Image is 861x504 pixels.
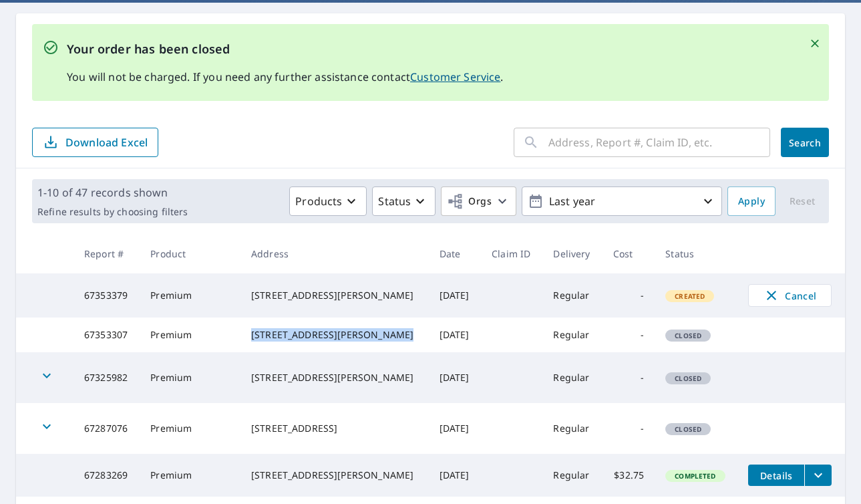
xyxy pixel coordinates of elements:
[295,193,342,209] p: Products
[748,284,832,307] button: Cancel
[727,186,776,216] button: Apply
[667,374,709,383] span: Closed
[667,424,709,434] span: Closed
[762,287,818,303] span: Cancel
[447,193,492,210] span: Orgs
[73,234,140,273] th: Report #
[32,128,158,157] button: Download Excel
[251,289,418,302] div: [STREET_ADDRESS][PERSON_NAME]
[289,186,367,216] button: Products
[542,454,602,497] td: Regular
[251,422,418,435] div: [STREET_ADDRESS]
[140,403,240,454] td: Premium
[667,291,713,301] span: Created
[544,190,700,213] p: Last year
[548,124,770,161] input: Address, Report #, Claim ID, etc.
[804,465,832,486] button: filesDropdownBtn-67283269
[542,234,602,273] th: Delivery
[429,352,482,403] td: [DATE]
[792,136,818,149] span: Search
[251,328,418,342] div: [STREET_ADDRESS][PERSON_NAME]
[251,469,418,482] div: [STREET_ADDRESS][PERSON_NAME]
[73,352,140,403] td: 67325982
[378,193,411,209] p: Status
[429,403,482,454] td: [DATE]
[140,352,240,403] td: Premium
[806,35,824,52] button: Close
[602,273,655,318] td: -
[240,234,429,273] th: Address
[140,318,240,352] td: Premium
[602,234,655,273] th: Cost
[748,465,804,486] button: detailsBtn-67283269
[37,184,188,201] p: 1-10 of 47 records shown
[542,318,602,352] td: Regular
[429,273,482,318] td: [DATE]
[542,352,602,403] td: Regular
[602,454,655,497] td: $32.75
[372,186,436,216] button: Status
[67,40,504,58] p: Your order has been closed
[429,234,482,273] th: Date
[441,186,516,216] button: Orgs
[781,128,829,157] button: Search
[251,371,418,384] div: [STREET_ADDRESS][PERSON_NAME]
[65,135,148,150] p: Download Excel
[602,318,655,352] td: -
[542,273,602,318] td: Regular
[73,318,140,352] td: 67353307
[756,469,796,482] span: Details
[37,206,188,218] p: Refine results by choosing filters
[667,331,709,340] span: Closed
[140,234,240,273] th: Product
[667,471,723,481] span: Completed
[602,352,655,403] td: -
[602,403,655,454] td: -
[73,454,140,497] td: 67283269
[738,193,765,210] span: Apply
[429,318,482,352] td: [DATE]
[140,454,240,497] td: Premium
[73,273,140,318] td: 67353379
[481,234,542,273] th: Claim ID
[429,454,482,497] td: [DATE]
[655,234,737,273] th: Status
[140,273,240,318] td: Premium
[542,403,602,454] td: Regular
[410,70,500,84] a: Customer Service
[522,186,722,216] button: Last year
[73,403,140,454] td: 67287076
[67,69,504,85] p: You will not be charged. If you need any further assistance contact .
